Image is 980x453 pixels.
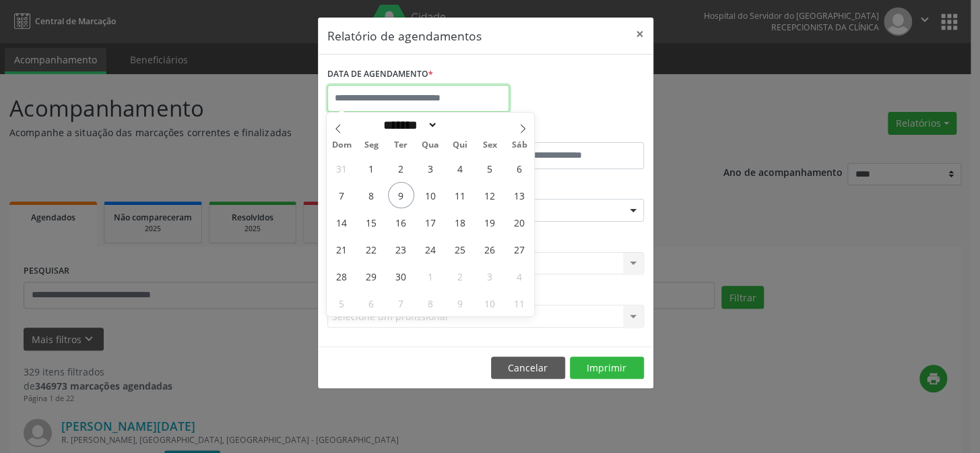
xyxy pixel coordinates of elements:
[506,209,532,235] span: Setembro 20, 2025
[418,236,444,262] span: Setembro 24, 2025
[327,64,433,85] label: DATA DE AGENDAMENTO
[327,27,482,44] h5: Relatório de agendamentos
[329,290,355,316] span: Outubro 5, 2025
[447,290,473,316] span: Outubro 9, 2025
[506,263,532,289] span: Outubro 4, 2025
[388,182,414,208] span: Setembro 9, 2025
[626,18,653,51] button: Close
[379,118,438,132] select: Month
[418,182,444,208] span: Setembro 10, 2025
[476,290,502,316] span: Outubro 10, 2025
[358,182,385,208] span: Setembro 8, 2025
[416,141,445,150] span: Qua
[388,155,414,181] span: Setembro 2, 2025
[418,263,444,289] span: Outubro 1, 2025
[475,141,504,150] span: Sex
[388,236,414,262] span: Setembro 23, 2025
[504,141,534,150] span: Sáb
[329,155,355,181] span: Agosto 31, 2025
[447,182,473,208] span: Setembro 11, 2025
[445,141,475,150] span: Qui
[388,209,414,235] span: Setembro 16, 2025
[491,357,565,380] button: Cancelar
[476,182,502,208] span: Setembro 12, 2025
[388,263,414,289] span: Setembro 30, 2025
[388,290,414,316] span: Outubro 7, 2025
[329,263,355,289] span: Setembro 28, 2025
[438,118,482,132] input: Year
[447,209,473,235] span: Setembro 18, 2025
[476,209,502,235] span: Setembro 19, 2025
[476,263,502,289] span: Outubro 3, 2025
[447,236,473,262] span: Setembro 25, 2025
[327,141,356,150] span: Dom
[329,236,355,262] span: Setembro 21, 2025
[329,209,355,235] span: Setembro 14, 2025
[358,263,385,289] span: Setembro 29, 2025
[356,141,386,150] span: Seg
[447,155,473,181] span: Setembro 4, 2025
[418,209,444,235] span: Setembro 17, 2025
[489,121,644,142] label: ATÉ
[506,290,532,316] span: Outubro 11, 2025
[386,141,416,150] span: Ter
[358,155,385,181] span: Setembro 1, 2025
[358,236,385,262] span: Setembro 22, 2025
[506,236,532,262] span: Setembro 27, 2025
[570,357,644,380] button: Imprimir
[418,155,444,181] span: Setembro 3, 2025
[329,182,355,208] span: Setembro 7, 2025
[506,155,532,181] span: Setembro 6, 2025
[447,263,473,289] span: Outubro 2, 2025
[506,182,532,208] span: Setembro 13, 2025
[418,290,444,316] span: Outubro 8, 2025
[476,236,502,262] span: Setembro 26, 2025
[358,290,385,316] span: Outubro 6, 2025
[476,155,502,181] span: Setembro 5, 2025
[358,209,385,235] span: Setembro 15, 2025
